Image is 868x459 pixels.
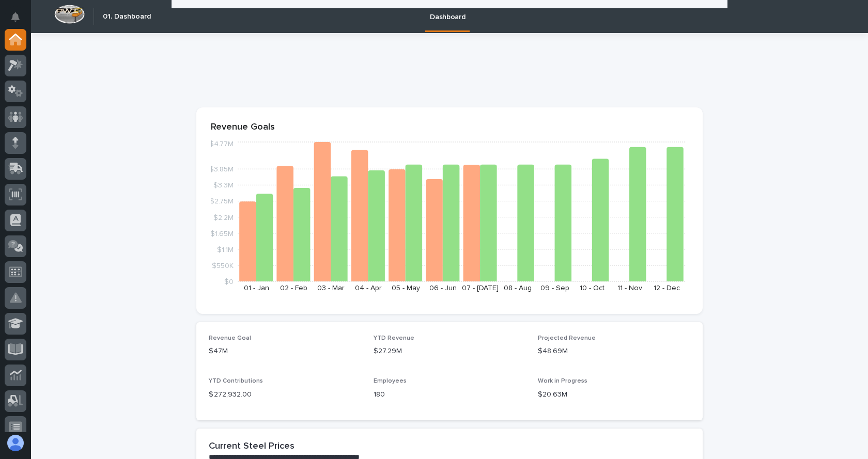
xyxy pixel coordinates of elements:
[209,378,263,384] span: YTD Contributions
[654,284,680,292] text: 12 - Dec
[54,5,85,24] img: Workspace Logo
[538,389,690,400] p: $20.63M
[212,262,234,269] tspan: $550K
[617,284,642,292] text: 11 - Nov
[209,140,234,148] tspan: $4.77M
[5,432,26,454] button: users-avatar
[374,389,526,400] p: 180
[224,278,234,286] tspan: $0
[5,6,26,28] button: Notifications
[580,284,605,292] text: 10 - Oct
[538,335,596,341] span: Projected Revenue
[213,182,234,189] tspan: $3.3M
[210,198,234,205] tspan: $2.75M
[355,284,382,292] text: 04 - Apr
[392,284,420,292] text: 05 - May
[538,378,587,384] span: Work in Progress
[540,284,569,292] text: 09 - Sep
[462,284,499,292] text: 07 - [DATE]
[374,378,407,384] span: Employees
[209,389,361,400] p: $ 272,932.00
[209,335,251,341] span: Revenue Goal
[209,166,234,173] tspan: $3.85M
[244,284,269,292] text: 01 - Jan
[213,214,234,221] tspan: $2.2M
[317,284,345,292] text: 03 - Mar
[374,335,414,341] span: YTD Revenue
[209,441,295,452] h2: Current Steel Prices
[103,12,151,21] h2: 01. Dashboard
[209,346,361,357] p: $47M
[538,346,690,357] p: $48.69M
[217,246,234,253] tspan: $1.1M
[280,284,307,292] text: 02 - Feb
[504,284,532,292] text: 08 - Aug
[13,12,26,29] div: Notifications
[429,284,457,292] text: 06 - Jun
[211,122,688,133] p: Revenue Goals
[210,230,234,237] tspan: $1.65M
[374,346,526,357] p: $27.29M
